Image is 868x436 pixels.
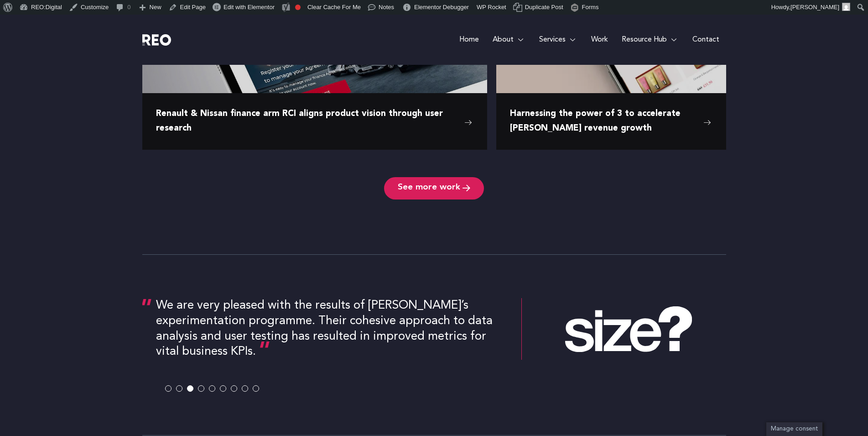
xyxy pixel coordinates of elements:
a: Contact [686,15,726,65]
a: About [486,15,532,65]
span: [PERSON_NAME] [790,4,839,11]
a: Services [532,15,584,65]
a: Resource Hub [615,15,686,65]
a: Home [452,15,486,65]
span: Harnessing the power of 3 to accelerate [PERSON_NAME] revenue growth [510,107,699,137]
a: Work [584,15,615,65]
a: Harnessing the power of 3 to accelerate [PERSON_NAME] revenue growth [510,107,712,137]
div: We are very pleased with the results of [PERSON_NAME]’s experimentation programme. Their cohesive... [156,298,508,360]
div: Focus keyphrase not set [295,5,301,10]
span: Manage consent [771,426,818,432]
span: Edit with Elementor [223,4,275,11]
a: See more work [384,177,484,200]
span: See more work [398,184,460,193]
